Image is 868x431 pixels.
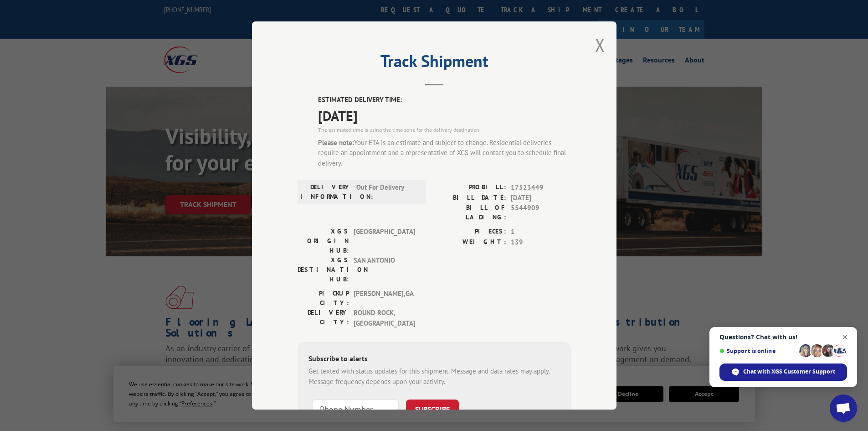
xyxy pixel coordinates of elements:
[719,333,847,341] span: Questions? Chat with us!
[298,227,349,255] label: XGS ORIGIN HUB:
[406,400,459,419] button: SUBSCRIBE
[354,308,415,328] span: ROUND ROCK , [GEOGRAPHIC_DATA]
[743,368,835,376] span: Chat with XGS Customer Support
[434,237,506,248] label: WEIGHT:
[318,126,571,134] div: The estimated time is using the time zone for the delivery destination.
[318,105,571,126] span: [DATE]
[511,182,571,193] span: 17523449
[318,138,354,147] strong: Please note:
[354,227,415,255] span: [GEOGRAPHIC_DATA]
[830,395,857,422] div: Open chat
[308,353,560,366] div: Subscribe to alerts
[318,95,571,105] label: ESTIMATED DELIVERY TIME:
[511,227,571,237] span: 1
[354,255,415,284] span: SAN ANTONIO
[511,193,571,203] span: [DATE]
[298,308,349,328] label: DELIVERY CITY:
[298,55,571,72] h2: Track Shipment
[318,138,571,169] div: Your ETA is an estimate and subject to change. Residential deliveries require an appointment and ...
[308,366,560,387] div: Get texted with status updates for this shipment. Message and data rates may apply. Message frequ...
[719,348,796,354] span: Support is online
[511,203,571,222] span: 5544909
[511,237,571,248] span: 139
[298,289,349,308] label: PICKUP CITY:
[595,33,605,57] button: Close modal
[719,363,847,381] div: Chat with XGS Customer Support
[312,400,399,419] input: Phone Number
[356,182,418,202] span: Out For Delivery
[434,193,506,203] label: BILL DATE:
[434,182,506,193] label: PROBILL:
[434,203,506,222] label: BILL OF LADING:
[839,332,851,343] span: Close chat
[298,255,349,284] label: XGS DESTINATION HUB:
[300,182,352,202] label: DELIVERY INFORMATION:
[354,289,415,308] span: [PERSON_NAME] , GA
[434,227,506,237] label: PIECES:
